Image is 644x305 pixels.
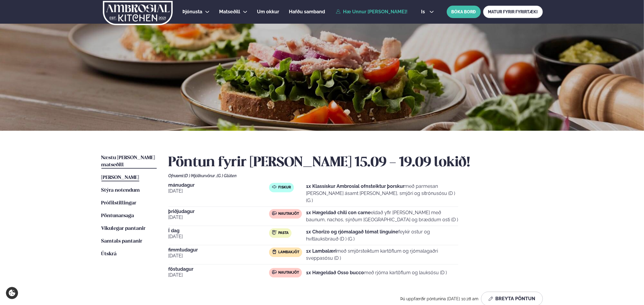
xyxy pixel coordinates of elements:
a: Vikulegar pantanir [101,225,146,232]
h2: Pöntun fyrir [PERSON_NAME] 15.09 - 19.09 lokið! [169,154,543,171]
span: fimmtudagur [169,248,269,252]
span: Næstu [PERSON_NAME] matseðill [101,155,155,167]
span: (G ) Glúten [217,173,237,178]
span: Nautakjöt [278,270,299,275]
span: Í dag [169,228,269,233]
p: feykir ostur og hvítlauksbrauð (D ) (G ) [306,228,458,243]
span: [DATE] [169,188,269,195]
strong: 1x Hægeldað Osso bucco [306,270,364,275]
span: [DATE] [169,214,269,221]
a: Matseðill [219,8,240,15]
strong: 1x Lambalæri [306,248,336,254]
img: logo [103,1,173,25]
span: Hafðu samband [289,9,325,14]
strong: 1x Hægeldað chili con carne [306,210,371,215]
span: [PERSON_NAME] [101,175,139,180]
p: með parmesan [PERSON_NAME] ásamt [PERSON_NAME], smjöri og sítrónusósu (D ) (G ) [306,183,458,204]
span: föstudagur [169,267,269,272]
a: Cookie settings [6,287,18,299]
span: Þú uppfærðir pöntunina [DATE] 10:28 am [401,296,479,301]
span: Vikulegar pantanir [101,226,146,231]
p: með rjóma kartöflum og lauksósu (D ) [306,269,447,276]
img: beef.svg [272,211,277,216]
span: Stýra notendum [101,188,140,193]
a: Samtals pantanir [101,238,143,245]
span: [DATE] [169,233,269,240]
a: Um okkur [257,8,279,15]
span: mánudagur [169,183,269,188]
span: [DATE] [169,252,269,259]
button: is [416,9,438,14]
span: Fiskur [278,185,291,190]
span: Um okkur [257,9,279,14]
span: [DATE] [169,272,269,279]
strong: 1x Chorizo og rjómalagað tómat linguine [306,229,398,235]
span: Nautakjöt [278,212,299,216]
a: Hafðu samband [289,8,325,15]
a: Hæ Unnur [PERSON_NAME]! [336,9,407,14]
a: Þjónusta [183,8,203,15]
a: [PERSON_NAME] [101,174,139,181]
p: eldað yfir [PERSON_NAME] með baunum, nachos, sýrðum [GEOGRAPHIC_DATA] og bræddum osti (D ) [306,209,458,223]
img: Lamb.svg [272,249,277,254]
p: með smjörsteiktum kartöflum og rjómalagaðri sveppasósu (D ) [306,248,458,262]
span: is [421,9,427,14]
a: Næstu [PERSON_NAME] matseðill [101,154,157,169]
strong: 1x Klassískur Ambrosial ofnsteiktur þorskur [306,183,404,189]
span: þriðjudagur [169,209,269,214]
img: beef.svg [272,270,277,275]
span: Prófílstillingar [101,201,137,206]
span: Pasta [278,231,289,235]
img: pasta.svg [272,230,277,235]
span: (D ) Mjólkurvörur , [184,173,217,178]
span: Matseðill [219,9,240,14]
a: Útskrá [101,251,117,258]
a: Prófílstillingar [101,200,137,207]
span: Útskrá [101,251,117,256]
span: Samtals pantanir [101,239,143,244]
button: BÓKA BORÐ [447,6,481,18]
img: fish.svg [272,185,277,189]
span: Þjónusta [183,9,203,14]
a: Pöntunarsaga [101,212,134,220]
span: Pöntunarsaga [101,213,134,218]
span: Lambakjöt [278,250,299,255]
div: Ofnæmi: [169,173,543,178]
a: MATUR FYRIR FYRIRTÆKI [483,6,543,18]
a: Stýra notendum [101,187,140,194]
